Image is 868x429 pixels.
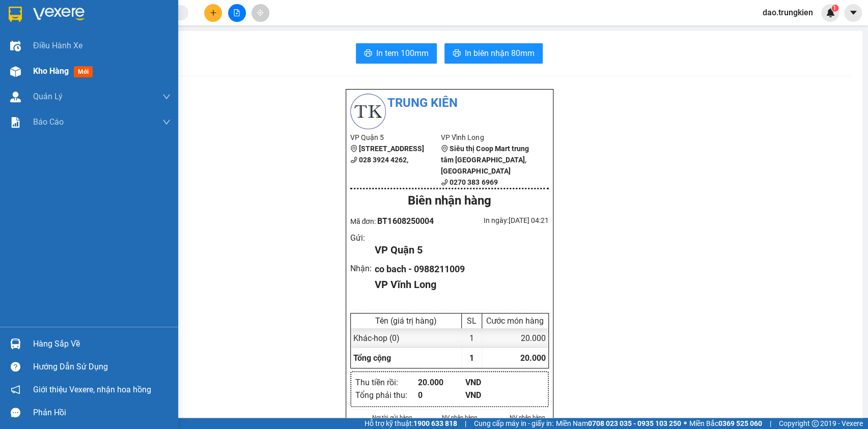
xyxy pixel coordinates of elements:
span: Khác - hop (0) [353,333,400,343]
span: 20.000 [520,353,546,363]
span: dao.trungkien [754,6,821,19]
strong: 1900 633 818 [413,419,457,427]
li: NV nhận hàng [438,413,481,422]
span: down [162,93,171,101]
div: 0988211009 [66,33,149,47]
span: 1 [469,353,474,363]
b: 0270 383 6969 [450,178,497,186]
span: ⚪️ [684,421,687,425]
span: notification [11,385,20,394]
div: Phản hồi [33,405,171,420]
b: 028 3924 4262, [359,156,408,164]
span: Tổng cộng [353,353,391,363]
div: VND [465,376,512,389]
img: icon-new-feature [826,8,835,17]
div: In ngày: [DATE] 04:21 [450,215,549,226]
div: Tổng phải thu : [355,389,418,402]
div: 20.000 [8,53,61,76]
div: 20.000 [418,376,465,389]
div: Biên nhận hàng [350,191,549,211]
span: In biên nhận 80mm [465,47,535,60]
div: 20.000 [482,328,548,348]
span: | [465,418,466,429]
div: 1 [462,328,482,348]
li: VP Quận 5 [350,132,441,143]
li: Trung Kiên [350,94,549,113]
div: co bach - 0988211009 [375,262,540,276]
span: plus [210,9,217,16]
b: Siêu thị Coop Mart trung tâm [GEOGRAPHIC_DATA], [GEOGRAPHIC_DATA] [441,145,528,175]
button: printerIn biên nhận 80mm [444,43,543,64]
img: solution-icon [10,117,21,128]
div: Mã đơn: [350,215,450,227]
img: warehouse-icon [10,66,21,77]
span: environment [350,145,357,152]
span: Kho hàng [33,66,69,76]
li: VP Vĩnh Long [441,132,532,143]
span: Cung cấp máy in - giấy in: [474,418,553,429]
div: Quận 5 [9,9,59,33]
span: Báo cáo [33,116,64,128]
div: Thu tiền rồi : [355,376,418,389]
div: VP Vĩnh Long [375,277,540,293]
span: file-add [233,9,240,16]
span: 1 [833,5,836,12]
span: aim [257,9,264,16]
strong: 0369 525 060 [718,419,762,427]
span: BT1608250004 [377,216,433,226]
span: Giới thiệu Vexere, nhận hoa hồng [33,383,151,396]
img: logo-vxr [9,7,22,22]
span: environment [441,145,448,152]
div: Nhận : [350,262,375,275]
span: Điều hành xe [33,39,82,52]
span: phone [350,156,357,163]
button: file-add [228,4,246,22]
div: SL [464,316,479,326]
span: caret-down [849,8,858,17]
img: warehouse-icon [10,41,21,51]
div: Hướng dẫn sử dụng [33,359,171,375]
img: warehouse-icon [10,92,21,102]
span: question-circle [11,362,20,371]
button: aim [251,4,269,22]
img: warehouse-icon [10,338,21,349]
span: Hỗ trợ kỹ thuật: [365,418,457,429]
img: logo.jpg [350,94,386,129]
strong: 0708 023 035 - 0935 103 250 [588,419,681,427]
button: caret-down [844,4,862,22]
span: Miền Bắc [689,418,762,429]
span: | [770,418,771,429]
button: printerIn tem 100mm [356,43,437,64]
b: [STREET_ADDRESS] [359,145,424,153]
span: mới [74,66,93,77]
span: In tem 100mm [376,47,429,60]
div: Vĩnh Long [66,9,149,21]
li: NV nhận hàng [506,413,549,422]
span: Nhận: [66,10,90,20]
span: phone [441,179,448,186]
button: plus [204,4,222,22]
div: Cước món hàng [485,316,546,326]
div: Tên (giá trị hàng) [353,316,459,326]
span: printer [364,49,372,59]
div: Hàng sắp về [33,336,171,352]
div: 0 [418,389,465,402]
div: Gửi : [350,232,375,244]
sup: 1 [831,5,838,12]
div: VND [465,389,512,402]
span: copyright [811,420,819,427]
span: Quản Lý [33,90,63,103]
span: printer [453,49,461,59]
span: Gửi: [9,10,24,20]
span: message [11,408,20,417]
div: VP Quận 5 [375,242,540,258]
span: down [162,118,171,126]
span: Miền Nam [556,418,681,429]
span: Thu tiền rồi : [8,53,55,64]
div: co bach [66,21,149,33]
